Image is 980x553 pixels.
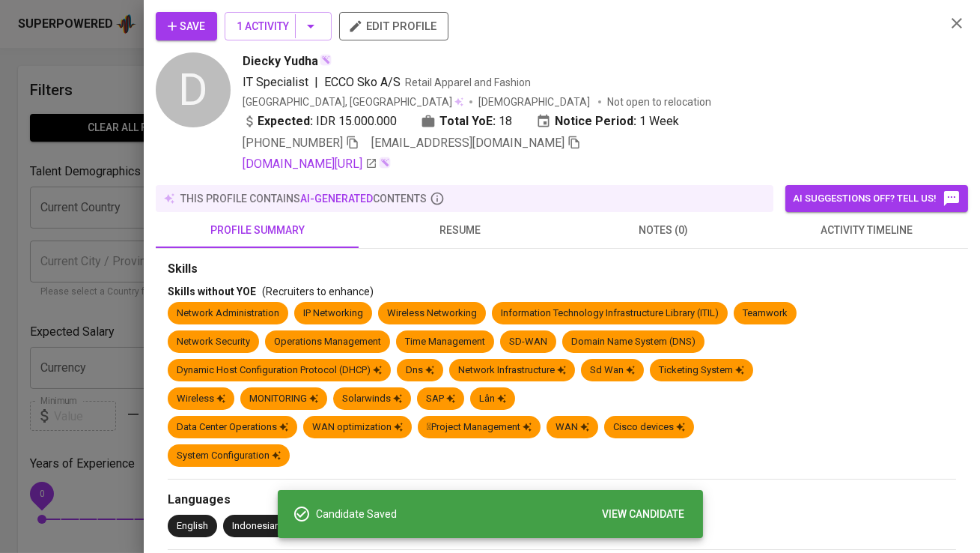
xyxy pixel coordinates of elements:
[243,94,463,109] div: [GEOGRAPHIC_DATA], [GEOGRAPHIC_DATA]
[339,12,448,40] button: edit profile
[458,363,566,378] div: Network Infrastructure
[249,392,318,406] div: MONITORING
[168,261,956,278] div: Skills
[785,185,968,212] button: AI suggestions off? Tell us!
[168,492,956,509] div: Languages
[156,52,231,127] div: D
[243,136,343,150] span: [PHONE_NUMBER]
[743,306,788,321] div: Teamwork
[613,420,685,435] div: Cisco devices
[180,191,427,206] p: this profile contains contents
[571,335,696,349] div: Domain Name System (DNS)
[177,392,225,406] div: Wireless
[243,75,308,89] span: IT Specialist
[243,112,397,130] div: IDR 15.000.000
[379,157,391,169] img: magic_wand.svg
[501,306,719,321] div: Information Technology Infrastructure Library (ITIL)
[659,363,744,378] div: Ticketing System
[303,306,363,321] div: IP Networking
[177,449,281,463] div: System Configuration
[243,52,318,70] span: Diecky Yudha
[177,519,208,534] div: English
[556,420,589,435] div: WAN
[509,335,547,349] div: SD-WAN
[237,17,320,36] span: 1 Activity
[439,112,496,130] b: Total YoE:
[590,363,635,378] div: Sd Wan
[478,94,592,109] span: [DEMOGRAPHIC_DATA]
[368,221,553,240] span: resume
[324,75,401,89] span: ECCO Sko A/S
[177,306,279,321] div: Network Administration
[342,392,402,406] div: Solarwinds
[555,112,636,130] b: Notice Period:
[607,94,711,109] p: Not open to relocation
[571,221,756,240] span: notes (0)
[262,285,374,297] span: (Recruiters to enhance)
[168,17,205,36] span: Save
[536,112,679,130] div: 1 Week
[177,335,250,349] div: Network Security
[177,363,382,378] div: Dynamic Host Configuration Protocol (DHCP)
[243,155,377,173] a: [DOMAIN_NAME][URL]
[317,501,691,528] div: Candidate Saved
[274,335,381,349] div: Operations Management
[405,76,531,88] span: Retail Apparel and Fashion
[314,73,318,91] span: |
[232,519,280,534] div: Indonesian
[339,19,448,31] a: edit profile
[406,363,434,378] div: Dns
[312,420,403,435] div: WAN optimization
[793,190,961,208] span: AI suggestions off? Tell us!
[156,12,217,40] button: Save
[320,54,332,66] img: magic_wand.svg
[258,112,313,130] b: Expected:
[603,505,685,524] span: VIEW CANDIDATE
[774,221,959,240] span: activity timeline
[387,306,477,321] div: Wireless Networking
[426,392,455,406] div: SAP
[351,16,436,36] span: edit profile
[300,193,373,205] span: AI-generated
[165,221,350,240] span: profile summary
[168,285,256,297] span: Skills without YOE
[499,112,512,130] span: 18
[479,392,506,406] div: Lân
[371,136,564,150] span: [EMAIL_ADDRESS][DOMAIN_NAME]
[225,12,332,40] button: 1 Activity
[405,335,485,349] div: Time Management
[177,420,288,435] div: Data Center Operations
[427,420,532,435] div: Project Management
